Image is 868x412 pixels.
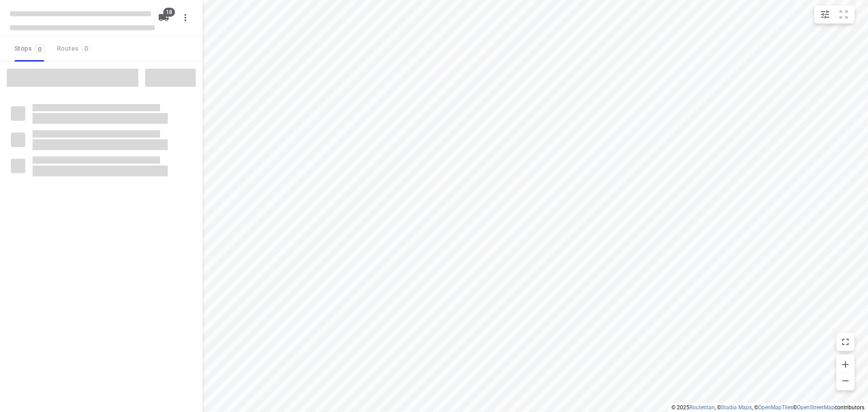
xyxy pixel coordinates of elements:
[797,404,835,411] a: OpenStreetMap
[758,404,793,411] a: OpenMapTiles
[671,404,864,411] li: © 2025 , © , © © contributors
[721,404,752,411] a: Stadia Maps
[816,5,834,24] button: Map settings
[814,5,854,24] div: small contained button group
[689,404,715,411] a: Routetitan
